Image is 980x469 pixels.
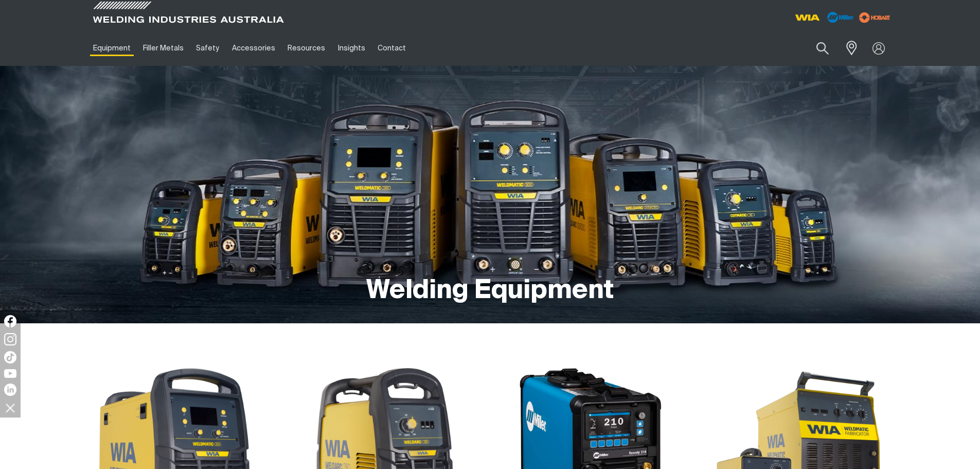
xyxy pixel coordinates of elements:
img: YouTube [4,369,16,378]
img: Instagram [4,333,16,345]
a: Safety [190,30,225,66]
img: TikTok [4,351,16,363]
a: Filler Metals [137,30,190,66]
img: miller [856,10,894,25]
img: hide socials [2,399,19,416]
a: Insights [331,30,371,66]
img: Facebook [4,315,16,327]
h1: Welding Equipment [366,274,614,308]
a: Equipment [87,30,137,66]
img: LinkedIn [4,384,16,396]
button: Search products [805,36,840,60]
a: Contact [371,30,412,66]
nav: Main [87,30,692,66]
a: Accessories [226,30,281,66]
input: Product name or item number... [792,36,840,60]
a: Resources [281,30,331,66]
